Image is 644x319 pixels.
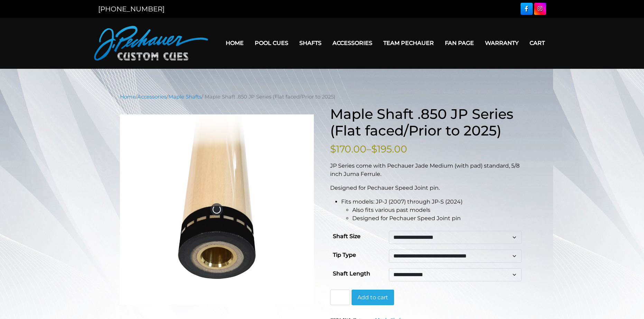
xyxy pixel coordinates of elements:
img: Maple Shaft .850 JP Series Flat Faced (2001 to Present) [120,114,314,304]
bdi: 170.00 [330,143,366,155]
label: Shaft Size [333,231,361,242]
a: Accessories [137,94,167,100]
label: Shaft Length [333,268,370,279]
img: Pechauer Custom Cues [94,26,208,60]
li: Fits models: JP-J (2007) through JP-S (2024) [341,198,524,223]
span: $ [371,143,377,155]
p: JP Series come with Pechauer Jade Medium (with pad) standard, 5/8 inch Juma Ferrule. [330,162,524,178]
a: Accessories [327,34,378,52]
input: Product quantity [330,290,350,306]
span: $ [330,143,336,155]
a: Team Pechauer [378,34,439,52]
a: Cart [524,34,550,52]
a: Home [220,34,249,52]
a: Maple Shafts [168,94,202,100]
nav: Breadcrumb [120,93,524,101]
a: Shafts [294,34,327,52]
label: Tip Type [333,250,356,261]
li: Also fits various past models [352,206,524,214]
button: Add to cart [352,290,394,306]
h1: Maple Shaft .850 JP Series (Flat faced/Prior to 2025) [330,106,524,139]
a: Fan Page [439,34,479,52]
a: [PHONE_NUMBER] [98,5,165,13]
bdi: 195.00 [371,143,407,155]
li: Designed for Pechauer Speed Joint pin [352,214,524,223]
p: – [330,142,524,156]
a: Warranty [479,34,524,52]
p: Designed for Pechauer Speed Joint pin. [330,184,524,192]
a: Pool Cues [249,34,294,52]
a: Home [120,94,136,100]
